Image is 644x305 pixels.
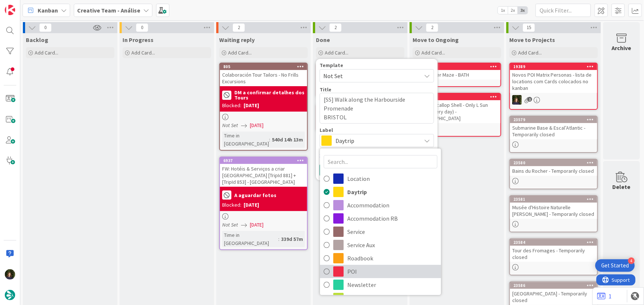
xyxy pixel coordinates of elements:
[136,23,148,32] span: 0
[320,93,434,124] textarea: [SS] Walk along the Harbourside Promenade BRISTOL
[233,23,245,32] span: 2
[219,36,255,43] span: Waiting reply
[510,95,597,105] div: MC
[222,231,278,247] div: Time in [GEOGRAPHIC_DATA]
[320,199,441,212] a: Accommodation
[421,49,445,56] span: Add Card...
[518,7,528,14] span: 3x
[77,7,140,14] b: Creative Team - Análise
[612,43,631,52] div: Archive
[329,23,342,32] span: 2
[320,172,441,185] a: Location
[518,49,542,56] span: Add Card...
[413,100,500,123] div: €€ - The Scallop Shell - Only L Sun (Open every day) - [GEOGRAPHIC_DATA]
[510,70,597,93] div: Novos POI Matrix Personas - lista de locations com Cards colocados no kanban
[278,235,279,243] span: :
[250,122,264,129] span: [DATE]
[510,239,597,262] div: 23584Tour des Fromages - Temporarily closed
[601,262,629,269] div: Get Started
[234,90,305,100] b: DM a confirmar detalhes dos Tours
[270,136,305,144] div: 540d 14h 13m
[510,289,597,305] div: [GEOGRAPHIC_DATA] - Temporarily closed
[628,257,635,264] div: 4
[220,70,307,86] div: Colaboración Tour Tailors - No Frills Excursions
[320,265,441,278] a: POI
[413,63,500,80] div: 24670[SS] Beazer Maze - BATH
[320,278,441,291] a: Newsletter
[38,6,58,15] span: Kanban
[347,226,437,237] span: Service
[222,122,238,129] i: Not Set
[5,290,15,300] img: avatar
[223,64,307,69] div: 805
[513,240,597,245] div: 23584
[222,132,269,148] div: Time in [GEOGRAPHIC_DATA]
[413,70,500,80] div: [SS] Beazer Maze - BATH
[234,193,276,198] b: A aguardar fotos
[535,4,591,17] input: Quick Filter...
[513,64,597,69] div: 19389
[26,36,48,43] span: Backlog
[513,283,597,288] div: 23586
[510,116,597,123] div: 23579
[509,36,555,43] span: Move to Projects
[16,1,34,10] span: Support
[222,102,241,109] div: Blocked:
[320,291,441,305] a: Car
[510,196,597,203] div: 23581
[220,164,307,187] div: FW: Hotéis & Serviços a criar [GEOGRAPHIC_DATA] [TripId 881] + [TripId 853] - [GEOGRAPHIC_DATA]
[223,158,307,163] div: 6937
[347,186,437,197] span: Daytrip
[320,127,333,133] span: Label
[510,123,597,139] div: Submarine Base & Escal’Atlantic - Temporarily closed
[347,253,437,264] span: Roadbook
[510,166,597,176] div: Bains du Rocher - Temporarily closed
[244,201,259,209] div: [DATE]
[347,173,437,184] span: Location
[320,238,441,252] a: Service Aux
[123,36,154,43] span: In Progress
[222,221,238,228] i: Not Set
[510,159,597,166] div: 23580
[323,71,416,81] span: Not Set
[510,116,597,139] div: 23579Submarine Base & Escal’Atlantic - Temporarily closed
[228,49,252,56] span: Add Card...
[347,292,437,304] span: Car
[320,63,343,68] span: Template
[347,279,437,290] span: Newsletter
[510,246,597,262] div: Tour des Fromages - Temporarily closed
[512,95,522,105] img: MC
[597,292,612,301] a: 1
[417,64,500,69] div: 24670
[347,200,437,211] span: Accommodation
[5,269,15,280] img: MC
[279,235,305,243] div: 339d 57m
[498,7,508,14] span: 1x
[513,117,597,122] div: 23579
[220,63,307,86] div: 805Colaboración Tour Tailors - No Frills Excursions
[347,213,437,224] span: Accommodation RB
[510,282,597,289] div: 23586
[510,63,597,93] div: 19389Novos POI Matrix Personas - lista de locations com Cards colocados no kanban
[320,212,441,225] a: Accommodation RB
[320,225,441,238] a: Service
[220,63,307,70] div: 805
[320,86,331,93] label: Title
[417,94,500,99] div: 24671
[426,23,438,32] span: 2
[320,185,441,199] a: Daytrip
[316,36,330,43] span: Done
[513,197,597,202] div: 23581
[510,63,597,70] div: 19389
[320,252,441,265] a: Roadbook
[510,159,597,176] div: 23580Bains du Rocher - Temporarily closed
[347,266,437,277] span: POI
[325,49,348,56] span: Add Card...
[35,49,58,56] span: Add Card...
[220,157,307,164] div: 6937
[508,7,518,14] span: 2x
[413,36,459,43] span: Move to Ongoing
[131,49,155,56] span: Add Card...
[510,282,597,305] div: 23586[GEOGRAPHIC_DATA] - Temporarily closed
[5,5,15,15] img: Visit kanbanzone.com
